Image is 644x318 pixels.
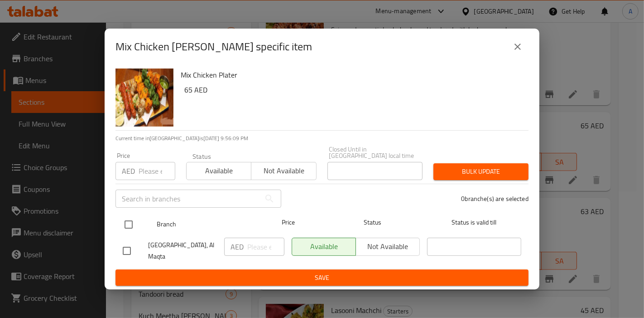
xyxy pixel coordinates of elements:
span: Status [326,217,420,228]
p: 0 branche(s) are selected [461,194,529,203]
input: Search in branches [115,190,260,208]
p: AED [122,166,135,176]
input: Please enter price [139,162,175,180]
h6: 65 AED [184,83,521,96]
span: [GEOGRAPHIC_DATA], Al Maqta [148,240,217,262]
p: Current time in [GEOGRAPHIC_DATA] is [DATE] 9:56:09 PM [115,134,529,142]
h6: Mix Chicken Plater [181,68,521,81]
button: Available [186,162,251,180]
span: Branch [157,219,251,230]
p: AED [231,241,244,252]
span: Save [123,272,521,284]
h2: Mix Chicken [PERSON_NAME] specific item [115,39,312,54]
img: Mix Chicken Plater [115,68,173,127]
button: Save [115,269,529,286]
span: Price [258,217,318,228]
span: Not available [255,164,312,177]
span: Bulk update [441,166,521,177]
button: Not available [251,162,316,180]
span: Status is valid till [427,217,521,228]
button: Bulk update [433,163,529,180]
input: Please enter price [247,238,284,256]
span: Available [190,164,248,177]
button: close [507,36,529,58]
